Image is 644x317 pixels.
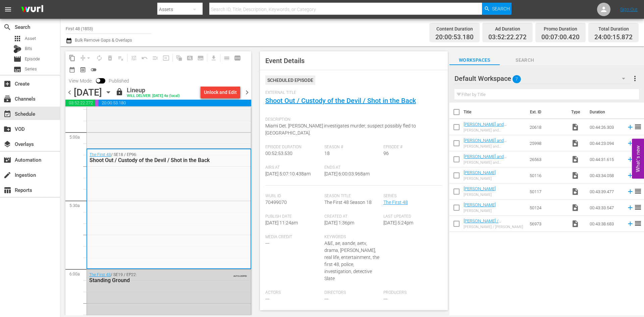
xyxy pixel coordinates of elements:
div: WILL DELIVER: [DATE] 4a (local) [127,94,180,98]
a: The First 48 [383,200,408,205]
a: [PERSON_NAME] and [PERSON_NAME] [464,154,506,164]
div: [PERSON_NAME] and [PERSON_NAME] [464,160,524,165]
span: Toggle to switch from Published to Draft view. [96,78,101,83]
span: 7 [513,72,521,86]
span: Series [383,194,439,199]
span: Search [3,23,11,31]
span: 96 [383,151,389,156]
span: 18 [324,151,330,156]
a: [PERSON_NAME] and [PERSON_NAME] [464,138,506,148]
div: / SE18 / EP96: [90,152,215,163]
span: 20:00:53.180 [435,34,474,41]
span: Ingestion [3,171,11,179]
span: Episode [25,56,40,62]
span: Created At [324,214,380,219]
div: Lineup [127,87,180,94]
span: --- [383,296,387,302]
span: 00:52:53.530 [265,151,292,156]
a: [PERSON_NAME] and [PERSON_NAME] [464,122,506,132]
span: Bulk Remove Gaps & Overlaps [74,38,132,43]
span: [DATE] 11:24am [265,220,298,225]
a: Shoot Out / Custody of the Devil / Shot in the Back [265,97,416,105]
span: Asset [25,35,36,42]
span: date_range_outlined [69,66,75,73]
span: reorder [634,219,642,227]
span: Workspaces [449,56,500,64]
span: Event Details [265,57,305,65]
span: Remove Gaps & Overlaps [77,53,94,63]
span: Video [571,220,579,228]
span: View Backup [77,64,88,75]
span: Automation [3,156,11,164]
span: menu [4,5,12,13]
span: Wurl Id [265,194,321,199]
th: Ext. ID [526,103,567,121]
svg: Add to Schedule [627,172,634,179]
span: Reports [3,186,11,194]
span: Loop Content [94,53,105,63]
div: [PERSON_NAME] and [PERSON_NAME] [464,144,524,149]
span: Search [492,3,510,15]
span: 00:07:00.420 [541,34,580,41]
span: content_copy [69,55,75,61]
a: Sign Out [620,7,638,12]
span: Search [500,56,550,64]
span: Published [105,78,132,84]
span: Series [25,66,37,72]
svg: Add to Schedule [627,140,634,147]
span: --- [265,296,269,302]
span: apps [13,35,21,43]
div: Default Workspace [454,69,632,88]
span: Video [571,155,579,163]
button: more_vert [631,70,639,87]
span: Video [571,123,579,131]
div: [PERSON_NAME] and [PERSON_NAME] [464,128,524,133]
a: [PERSON_NAME] [464,202,496,207]
span: Season Title [324,194,380,199]
span: 00:07:00.420 [95,100,98,106]
div: [PERSON_NAME] [464,176,496,181]
span: Miami Det. [PERSON_NAME] investigates murder; suspect possibly fled to [GEOGRAPHIC_DATA]. [265,123,416,136]
span: Bits [25,45,32,52]
th: Type [567,103,586,121]
span: lock [115,88,123,96]
span: Schedule [3,110,11,118]
div: Unlock and Edit [204,86,237,98]
svg: Add to Schedule [627,188,634,195]
div: Promo Duration [541,24,580,34]
span: A&E, ae, aande, aetv, drama, [PERSON_NAME], real life, entertainment, the first 48, police, inves... [324,241,379,281]
span: reorder [634,123,642,131]
td: 26563 [527,151,569,167]
div: Content Duration [435,24,474,34]
div: Scheduled Episode [265,75,315,85]
span: AUTO-LOOPED [233,272,247,277]
span: Media Credit [265,234,321,240]
span: Create [3,80,11,88]
a: The First 48 [89,272,111,277]
span: reorder [634,187,642,195]
span: 70499070 [265,200,287,205]
span: 24:00:15.872 [594,34,633,41]
img: ans4CAIJ8jUAAAAAAAAAAAAAAAAAAAAAAAAgQb4GAAAAAAAAAAAAAAAAAAAAAAAAJMjXAAAAAAAAAAAAAAAAAAAAAAAAgAT5G... [16,2,48,17]
td: 00:43:33.547 [587,200,624,216]
th: Duration [586,103,626,121]
div: [PERSON_NAME] / [PERSON_NAME] [464,225,524,229]
td: 50124 [527,200,569,216]
span: Episode # [383,145,439,150]
td: 50116 [527,167,569,183]
span: 03:52:22.272 [488,34,527,41]
span: Video [571,139,579,147]
svg: Add to Schedule [627,156,634,163]
span: more_vert [631,74,639,83]
span: Channels [3,95,11,103]
span: Month Calendar View [67,64,77,75]
td: 00:43:39.477 [587,183,624,200]
span: Overlays [3,140,11,148]
td: 25998 [527,135,569,151]
div: Shoot Out / Custody of the Devil / Shot in the Back [90,157,215,163]
div: [PERSON_NAME] [464,193,496,197]
span: toggle_off [90,66,97,73]
span: --- [265,241,269,246]
span: Video [571,171,579,179]
span: External Title [265,90,439,96]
